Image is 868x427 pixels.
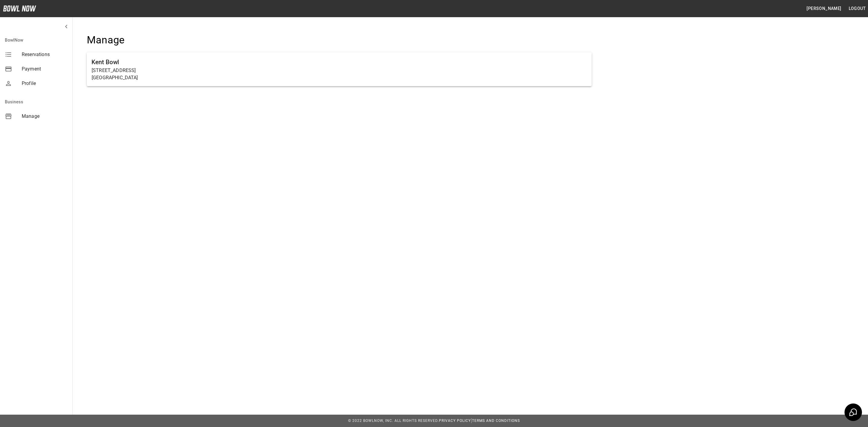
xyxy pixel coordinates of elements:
[22,80,68,87] span: Profile
[3,5,36,11] img: logo
[439,419,471,423] a: Privacy Policy
[22,51,68,58] span: Reservations
[22,65,68,73] span: Payment
[92,57,587,67] h6: Kent Bowl
[92,74,587,81] p: [GEOGRAPHIC_DATA]
[804,3,844,14] button: [PERSON_NAME]
[472,419,520,423] a: Terms and Conditions
[22,113,68,120] span: Manage
[348,419,439,423] span: © 2022 BowlNow, Inc. All Rights Reserved.
[92,67,587,74] p: [STREET_ADDRESS]
[846,3,868,14] button: Logout
[87,34,592,46] h4: Manage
